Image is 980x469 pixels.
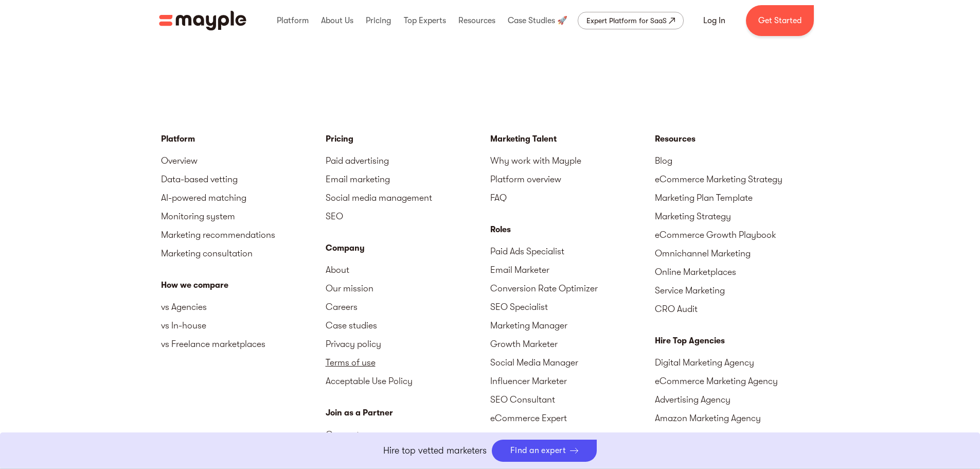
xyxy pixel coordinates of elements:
[691,8,738,33] a: Log In
[655,133,819,145] div: Resources
[490,170,655,188] a: Platform overview
[161,279,326,291] div: How we compare
[655,300,819,318] a: CRO Audit
[456,4,498,37] div: Resources
[161,133,326,145] div: Platform
[161,151,326,170] a: Overview
[161,188,326,207] a: AI-powered matching
[490,188,655,207] a: FAQ
[510,446,566,456] div: Find an expert
[490,242,655,260] a: Paid Ads Specialist
[746,5,814,36] a: Get Started
[655,263,819,281] a: Online Marketplaces
[161,170,326,188] a: Data-based vetting
[490,372,655,390] a: Influencer Marketer
[318,4,356,37] div: About Us
[159,11,246,30] a: home
[274,4,311,37] div: Platform
[655,372,819,390] a: eCommerce Marketing Agency
[490,335,655,353] a: Growth Marketer
[586,14,667,27] div: Expert Platform for SaaS
[490,427,655,446] a: Digital Marketing Consultant
[326,335,490,353] a: Privacy policy
[655,409,819,427] a: Amazon Marketing Agency
[326,407,490,419] div: Join as a Partner
[655,244,819,263] a: Omnichannel Marketing
[490,223,655,236] div: Roles
[655,170,819,188] a: eCommerce Marketing Strategy
[161,207,326,225] a: Monitoring system
[490,353,655,372] a: Social Media Manager
[655,281,819,300] a: Service Marketing
[490,409,655,427] a: eCommerce Expert
[383,444,487,458] p: Hire top vetted marketers
[326,133,490,145] a: Pricing
[490,133,655,145] div: Marketing Talent
[326,372,490,390] a: Acceptable Use Policy
[326,353,490,372] a: Terms of use
[161,225,326,244] a: Marketing recommendations
[490,298,655,316] a: SEO Specialist
[161,335,326,353] a: vs Freelance marketplaces
[655,390,819,409] a: Advertising Agency
[326,207,490,225] a: SEO
[326,425,490,444] a: Our partner programs
[490,260,655,279] a: Email Marketer
[159,11,246,30] img: Mayple logo
[161,298,326,316] a: vs Agencies
[490,279,655,298] a: Conversion Rate Optimizer
[490,316,655,335] a: Marketing Manager
[655,188,819,207] a: Marketing Plan Template
[326,188,490,207] a: Social media management
[161,316,326,335] a: vs In-house
[326,170,490,188] a: Email marketing
[655,225,819,244] a: eCommerce Growth Playbook
[655,353,819,372] a: Digital Marketing Agency
[655,151,819,170] a: Blog
[326,298,490,316] a: Careers
[490,390,655,409] a: SEO Consultant
[326,260,490,279] a: About
[578,12,684,29] a: Expert Platform for SaaS
[326,279,490,298] a: Our mission
[490,151,655,170] a: Why work with Mayple
[326,242,490,254] div: Company
[655,427,819,446] a: CRO Agency
[655,335,819,347] div: Hire Top Agencies
[326,316,490,335] a: Case studies
[401,4,449,37] div: Top Experts
[655,207,819,225] a: Marketing Strategy
[161,244,326,263] a: Marketing consultation
[326,151,490,170] a: Paid advertising
[363,4,394,37] div: Pricing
